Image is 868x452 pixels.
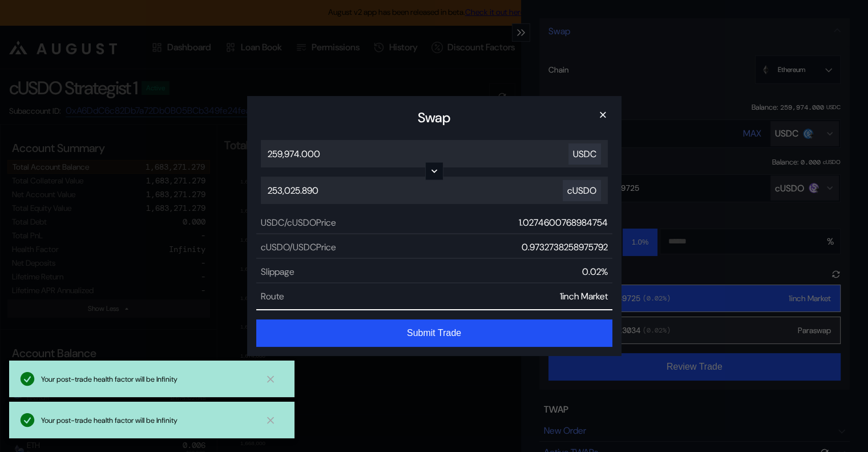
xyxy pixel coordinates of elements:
span: Slippage [261,266,294,278]
div: Your post-trade health factor will be Infinity [41,374,256,384]
div: cUSDO [563,180,601,201]
div: Your post-trade health factor will be Infinity [41,415,256,425]
button: close modal [594,105,612,123]
code: 0.9732738258975792 [522,241,608,253]
code: 1.0274600768984754 [519,217,608,229]
span: Route [261,290,284,302]
div: USDC [568,143,601,165]
code: 1inch Market [560,290,608,302]
h2: Swap [256,109,612,126]
span: 259,974.000 [268,148,320,160]
code: 0.02 % [582,266,608,278]
span: USDC / cUSDO Price [261,217,336,229]
span: cUSDO / USDC Price [261,241,336,253]
div: Review Trade [247,96,621,356]
button: Submit Trade [256,319,612,347]
span: 253,025.890 [268,185,318,197]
